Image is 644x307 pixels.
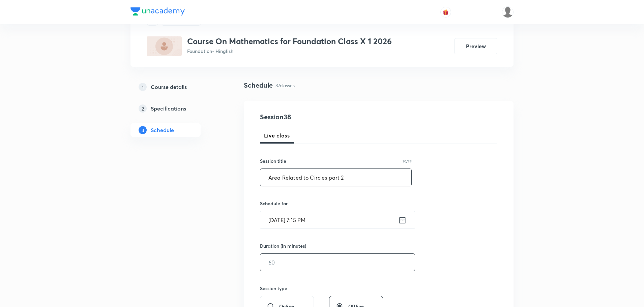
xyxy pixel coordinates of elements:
h3: Course On Mathematics for Foundation Class X 1 2026 [187,36,392,46]
button: Preview [454,38,497,54]
p: 1 [139,83,147,91]
h5: Schedule [151,126,174,134]
a: Company Logo [130,7,185,17]
h4: Session 38 [260,112,383,122]
a: 2Specifications [130,102,222,115]
button: avatar [440,7,451,18]
h6: Schedule for [260,200,412,207]
p: 2 [139,104,147,113]
p: 37 classes [275,82,295,89]
h5: Course details [151,83,187,91]
img: 2C54C91C-E982-44CA-A018-5C1C9CAA350D_plus.png [147,36,182,56]
h6: Session type [260,285,287,292]
a: 1Course details [130,80,222,94]
img: avatar [443,9,449,15]
p: 3 [139,126,147,134]
img: Company Logo [130,7,185,16]
h6: Duration (in minutes) [260,242,306,249]
input: A great title is short, clear and descriptive [260,169,411,186]
p: 30/99 [403,159,412,163]
img: Vivek Patil [502,6,514,18]
p: Foundation • Hinglish [187,48,392,55]
h6: Session title [260,157,286,164]
input: 60 [260,254,415,271]
h5: Specifications [151,104,186,113]
span: Live class [264,131,290,140]
h4: Schedule [244,80,273,90]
